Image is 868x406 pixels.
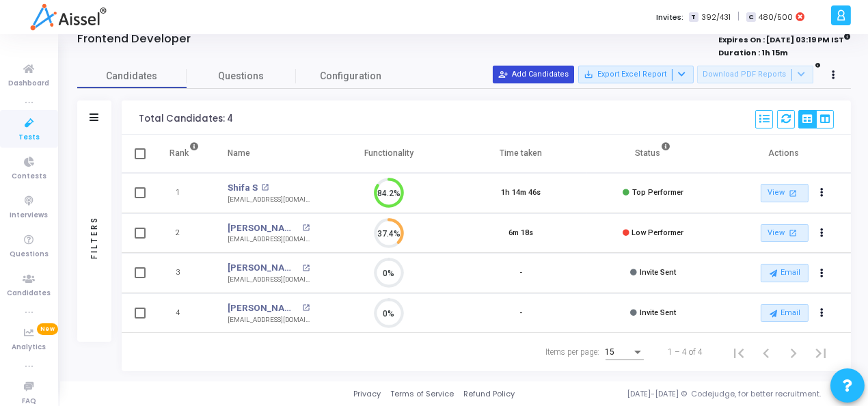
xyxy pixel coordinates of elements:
[813,264,832,283] button: Actions
[640,308,676,317] span: Invite Sent
[718,31,851,46] strong: Expires On : [DATE] 03:19 PM IST
[37,323,58,335] span: New
[88,163,100,313] div: Filters
[752,338,780,366] button: Previous page
[228,221,299,235] a: [PERSON_NAME]
[813,303,832,323] button: Actions
[139,113,233,124] div: Total Candidates: 4
[689,12,698,23] span: T
[725,338,752,366] button: First page
[787,187,798,199] mat-icon: open_in_new
[813,184,832,203] button: Actions
[493,66,574,83] button: Add Candidates
[807,338,835,366] button: Last page
[320,69,381,83] span: Configuration
[12,342,46,353] span: Analytics
[390,388,454,400] a: Terms of Service
[761,184,809,202] a: View
[632,188,683,197] span: Top Performer
[509,228,534,239] div: 6m 18s
[262,184,269,191] mat-icon: open_in_new
[761,304,809,322] button: Email
[228,275,310,285] div: [EMAIL_ADDRESS][DOMAIN_NAME]
[746,12,755,23] span: C
[156,173,214,213] td: 1
[798,110,834,128] div: View Options
[12,171,46,182] span: Contests
[77,69,187,83] span: Candidates
[228,146,250,161] div: Name
[156,293,214,334] td: 4
[228,234,310,245] div: [EMAIL_ADDRESS][DOMAIN_NAME]
[632,228,683,237] span: Low Performer
[737,10,740,24] span: |
[502,187,541,199] div: 1h 14m 46s
[761,264,809,282] button: Email
[719,135,851,173] th: Actions
[302,224,310,232] mat-icon: open_in_new
[787,227,798,239] mat-icon: open_in_new
[546,346,600,358] div: Items per page:
[9,78,50,90] span: Dashboard
[8,288,51,299] span: Candidates
[18,132,40,144] span: Tests
[606,348,644,357] mat-select: Items per page:
[323,135,455,173] th: Functionality
[780,338,807,366] button: Next page
[520,308,523,319] div: -
[584,70,593,79] mat-icon: save_alt
[500,146,543,161] div: Time taken
[10,249,49,260] span: Questions
[463,388,515,400] a: Refund Policy
[228,181,258,195] a: Shifa S
[520,267,523,279] div: -
[515,388,851,400] div: [DATE]-[DATE] © Codejudge, for better recruitment.
[30,3,106,31] img: logo
[813,224,832,243] button: Actions
[228,301,299,315] a: [PERSON_NAME] S
[77,32,191,46] h4: Frontend Developer
[498,70,508,79] mat-icon: person_add_alt
[156,213,214,254] td: 2
[10,210,49,221] span: Interviews
[718,47,788,58] strong: Duration : 1h 15m
[156,135,214,173] th: Rank
[701,12,731,23] span: 392/431
[187,69,296,83] span: Questions
[353,388,381,400] a: Privacy
[302,304,310,312] mat-icon: open_in_new
[228,261,299,275] a: [PERSON_NAME]
[302,265,310,272] mat-icon: open_in_new
[697,66,813,83] button: Download PDF Reports
[228,195,310,205] div: [EMAIL_ADDRESS][DOMAIN_NAME]
[578,66,694,83] button: Export Excel Report
[606,347,615,357] span: 15
[228,315,310,325] div: [EMAIL_ADDRESS][DOMAIN_NAME]
[668,346,703,358] div: 1 – 4 of 4
[761,224,809,243] a: View
[156,253,214,293] td: 3
[656,12,683,23] label: Invites:
[640,268,676,277] span: Invite Sent
[587,135,719,173] th: Status
[759,12,793,23] span: 480/500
